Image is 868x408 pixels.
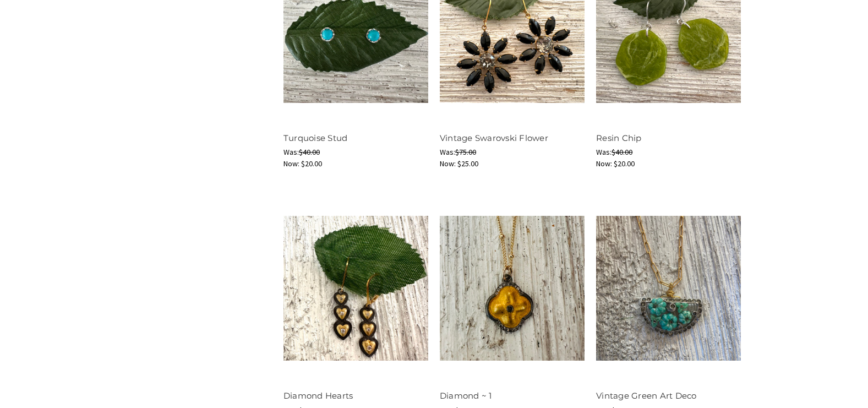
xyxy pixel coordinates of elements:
a: Resin Chip [596,133,642,143]
img: Diamond ~ 1 [440,216,585,361]
span: $25.00 [457,159,478,168]
a: Vintage Green Art Deco [596,193,741,384]
a: Diamond ~ 1 [440,390,492,401]
span: Now: [596,159,612,168]
a: Vintage Swarovski Flower [440,133,548,143]
a: Vintage Green Art Deco [596,390,697,401]
span: $40.00 [299,147,320,157]
span: $20.00 [301,159,322,168]
span: Now: [440,159,456,168]
div: Was: [596,146,741,158]
span: $40.00 [612,147,632,157]
span: $20.00 [614,159,635,168]
div: Was: [440,146,585,158]
img: Diamond Hearts [283,216,428,361]
a: Turquoise Stud [283,133,348,143]
img: Vintage Green Art Deco [596,216,741,361]
a: Diamond ~ 1 [440,193,585,384]
div: Was: [283,146,428,158]
a: Diamond Hearts [283,193,428,384]
span: Now: [283,159,299,168]
a: Diamond Hearts [283,390,353,401]
span: $75.00 [455,147,476,157]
